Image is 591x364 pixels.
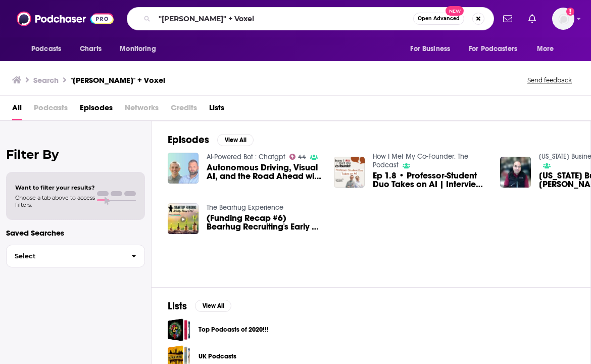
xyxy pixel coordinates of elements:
button: open menu [403,39,463,59]
span: New [446,6,464,16]
button: open menu [113,39,169,59]
h2: Episodes [168,133,209,146]
svg: Add a profile image [566,8,574,16]
a: Top Podcasts of 2020!!! [168,318,190,341]
span: Select [7,253,123,259]
a: ListsView All [168,300,231,312]
span: For Podcasters [469,42,517,56]
span: Logged in as kindrieri [552,8,574,30]
button: open menu [24,39,74,59]
a: The Bearhug Experience [207,203,283,212]
button: open menu [462,39,532,59]
span: Monitoring [120,42,156,56]
input: Search podcasts, credits, & more... [155,11,413,27]
div: Search podcasts, credits, & more... [127,7,494,30]
h3: "[PERSON_NAME]" + Voxel [71,75,165,85]
span: Podcasts [31,42,61,56]
img: Autonomous Driving, Visual AI, and the Road Ahead with Porsche and Voxel51 - Ep. 267 [168,153,199,184]
span: Want to filter your results? [15,184,95,191]
span: Networks [125,100,159,120]
a: 44 [289,154,307,160]
button: Select [6,245,145,267]
button: open menu [530,39,567,59]
button: Show profile menu [552,8,574,30]
img: Ep 1.8 • Professor-Student Duo Takes on AI | Interview with Voxel51 [334,157,365,188]
a: All [12,100,22,120]
span: (Funding Recap #6) Bearhug Recruiting's Early & Growth Stage Tech Startup Funding Recap! [DATE] [207,214,322,231]
button: Open AdvancedNew [413,13,464,25]
a: AI-Powered Bot : Chatgpt [207,153,285,161]
span: Open Advanced [418,16,460,21]
a: (Funding Recap #6) Bearhug Recruiting's Early & Growth Stage Tech Startup Funding Recap! 5/20/24 [207,214,322,231]
span: Charts [80,42,102,56]
img: User Profile [552,8,574,30]
h3: Search [33,75,59,85]
h2: Lists [168,300,187,312]
img: Michigan Business Beat | Ara Topouzian, Michigan Venture Capital Assoc '24 Highlights '25 Look-Ahead [500,157,531,188]
h2: Filter By [6,147,145,162]
p: Saved Searches [6,228,145,238]
span: Choose a tab above to access filters. [15,194,95,208]
span: Podcasts [34,100,68,120]
a: UK Podcasts [199,351,236,362]
span: Credits [171,100,197,120]
button: Send feedback [524,76,575,84]
span: 44 [298,155,306,159]
span: For Business [410,42,450,56]
span: More [537,42,554,56]
img: (Funding Recap #6) Bearhug Recruiting's Early & Growth Stage Tech Startup Funding Recap! 5/20/24 [168,203,199,234]
button: View All [217,134,254,146]
a: How I Met My Co-Founder: The Podcast [373,152,468,169]
a: Episodes [80,100,113,120]
a: EpisodesView All [168,133,254,146]
a: Top Podcasts of 2020!!! [199,324,269,335]
a: Autonomous Driving, Visual AI, and the Road Ahead with Porsche and Voxel51 - Ep. 267 [207,163,322,180]
a: Show notifications dropdown [524,10,540,27]
button: View All [195,300,231,312]
a: Ep 1.8 • Professor-Student Duo Takes on AI | Interview with Voxel51 [373,171,488,189]
a: Lists [209,100,224,120]
a: Charts [73,39,108,59]
a: Show notifications dropdown [499,10,516,27]
img: Podchaser - Follow, Share and Rate Podcasts [17,9,114,28]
